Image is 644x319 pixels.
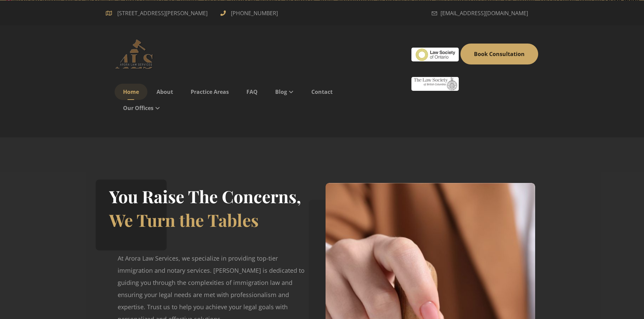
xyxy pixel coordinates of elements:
[303,84,341,100] a: Contact
[148,84,182,100] a: About
[220,9,280,16] a: [PHONE_NUMBER]
[115,100,169,116] a: Our Offices
[238,84,266,100] a: FAQ
[123,104,153,112] span: Our Offices
[115,84,147,100] a: Home
[182,84,237,100] a: Practice Areas
[115,8,210,19] span: [STREET_ADDRESS][PERSON_NAME]
[106,39,167,69] a: Advocate (IN) | Barrister (CA) | Solicitor | Notary Public
[460,44,538,64] a: Book Consultation
[267,84,302,100] a: Blog
[106,39,167,69] img: Arora Law Services
[246,88,258,96] span: FAQ
[411,77,459,91] img: #
[157,88,173,96] span: About
[275,88,287,96] span: Blog
[191,88,229,96] span: Practice Areas
[474,50,525,58] span: Book Consultation
[109,185,301,208] h2: You Raise The Concerns,
[229,8,280,19] span: [PHONE_NUMBER]
[123,88,139,96] span: Home
[311,88,333,96] span: Contact
[411,48,459,61] img: #
[109,209,259,231] span: We Turn the Tables
[106,9,210,16] a: [STREET_ADDRESS][PERSON_NAME]
[440,8,528,19] span: [EMAIL_ADDRESS][DOMAIN_NAME]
